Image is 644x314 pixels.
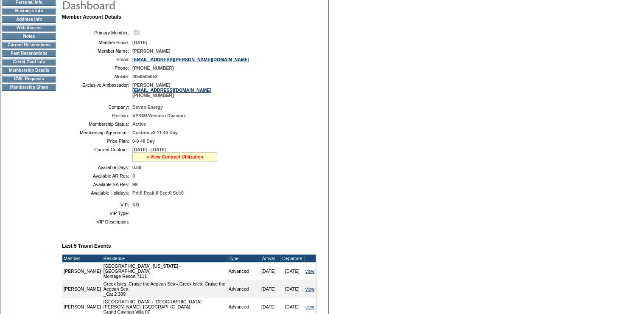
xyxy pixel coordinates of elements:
span: Custom v3.11 40 Day [132,130,178,135]
span: 4058505052 [132,74,157,79]
td: Notes [2,33,56,40]
span: [DATE] - [DATE] [132,147,166,152]
td: Mobile: [65,74,129,79]
td: Type [227,255,257,262]
a: [EMAIL_ADDRESS][PERSON_NAME][DOMAIN_NAME] [132,57,249,62]
td: Available AR Res: [65,173,129,178]
td: [PERSON_NAME] [62,262,102,280]
span: 0 [132,173,135,178]
td: Available Days: [65,165,129,170]
td: Advanced [227,262,257,280]
td: [PERSON_NAME] [62,280,102,298]
td: Greek Isles: Cruise the Aegean Sea - Greek Isles: Cruise the Aegean Sea _Cat 2 309 [102,280,227,298]
td: Credit Card Info [2,59,56,65]
td: Address Info [2,16,56,23]
td: Advanced [227,280,257,298]
td: VIP Description: [65,219,129,224]
td: Departure [280,255,304,262]
span: NO [132,202,139,207]
a: » View Contract Utilization [146,154,203,159]
td: Member Name: [65,48,129,54]
a: view [305,269,314,274]
span: [PERSON_NAME] [PHONE_NUMBER] [132,82,211,98]
span: [PERSON_NAME] [132,48,170,54]
td: Company: [65,105,129,110]
td: CWL Requests [2,76,56,82]
a: view [305,286,314,291]
a: [EMAIL_ADDRESS][DOMAIN_NAME] [132,88,211,93]
td: Member [62,255,102,262]
td: [GEOGRAPHIC_DATA], [US_STATE] - [GEOGRAPHIC_DATA] Montage Resort 7111 [102,262,227,280]
td: Current Reservations [2,42,56,48]
td: [DATE] [257,280,280,298]
span: 0-0 40 Day [132,139,155,144]
span: 99 [132,182,137,187]
td: Residence [102,255,227,262]
td: [DATE] [257,262,280,280]
td: Position: [65,113,129,118]
td: Available Holidays: [65,190,129,195]
td: Web Access [2,25,56,31]
td: Email: [65,57,129,62]
td: [DATE] [280,262,304,280]
td: Primary Member: [65,28,129,37]
td: Available SA Res: [65,182,129,187]
b: Last 5 Travel Events [62,243,111,249]
span: 0.00 [132,165,141,170]
td: Member Since: [65,40,129,45]
td: Past Reservations [2,50,56,57]
td: Price Plan: [65,139,129,144]
span: [DATE] [132,40,147,45]
td: Business Info [2,8,56,14]
td: Membership Share [2,84,56,91]
td: Membership Status: [65,122,129,127]
td: VIP Type: [65,211,129,216]
td: Arrival [257,255,280,262]
span: Active [132,122,146,127]
a: view [305,304,314,309]
td: Membership Details [2,67,56,74]
span: Devon Energy [132,105,163,110]
td: VIP: [65,202,129,207]
b: Member Account Details [62,14,121,20]
span: VP/GM Western Division [132,113,185,118]
td: Exclusive Ambassador: [65,82,129,98]
td: Current Contract: [65,147,129,161]
span: [PHONE_NUMBER] [132,65,174,71]
td: [DATE] [280,280,304,298]
span: Pri:0 Peak:0 Sec:0 Sel:0 [132,190,184,195]
td: Membership Agreement: [65,130,129,135]
td: Phone: [65,65,129,71]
